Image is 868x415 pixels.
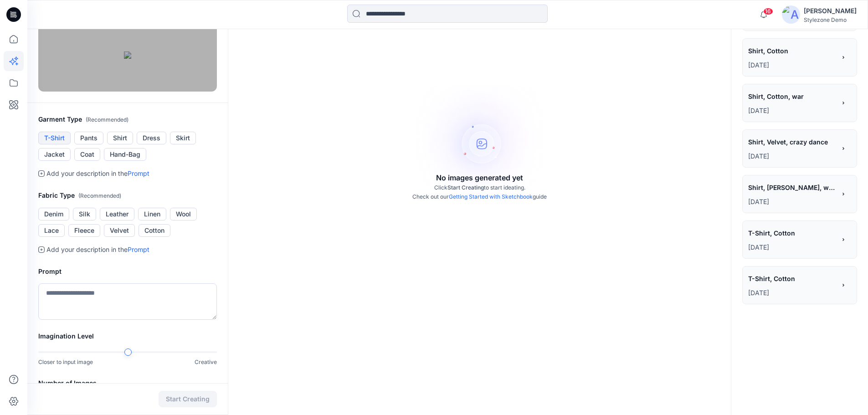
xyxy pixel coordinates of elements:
p: July 01, 2025 [748,60,836,71]
p: Add your description in the [46,168,149,179]
button: Skirt [170,132,196,144]
p: June 17, 2025 [748,242,836,253]
button: Velvet [104,224,135,237]
p: Creative [195,358,217,367]
p: July 01, 2025 [748,151,836,162]
h2: Fabric Type [38,190,217,201]
div: [PERSON_NAME] [804,5,857,16]
button: Jacket [38,148,71,161]
img: avatar [782,5,800,24]
p: Add your description in the [46,244,149,255]
span: T-Shirt, Cotton [748,272,835,285]
p: Closer to input image [38,358,93,367]
span: ( Recommended ) [78,192,121,199]
button: Denim [38,208,69,220]
button: Leather [100,208,134,220]
span: Start Creating [447,184,484,191]
button: Coat [74,148,100,161]
button: Linen [138,208,166,220]
h2: Number of Images [38,378,217,389]
button: Silk [73,208,96,220]
span: T-Shirt, Cotton [748,226,835,240]
a: Prompt [128,246,149,253]
span: Shirt, Cotton, war [748,90,835,103]
button: Shirt [107,132,133,144]
span: Shirt, Cotton, with love By the sea [748,181,835,194]
a: Prompt [128,169,149,177]
h2: Imagination Level [38,331,217,342]
p: July 01, 2025 [748,196,836,207]
button: Fleece [68,224,100,237]
p: July 01, 2025 [748,105,836,116]
button: Hand-Bag [104,148,146,161]
span: 16 [763,8,773,15]
span: Shirt, Cotton [748,44,835,57]
img: b75b262d-c32c-4ceb-a2dd-c5a190ad0807 [124,51,131,59]
span: Shirt, Velvet, crazy dance [748,135,835,149]
p: No images generated yet [436,172,523,183]
button: Cotton [139,224,170,237]
button: Wool [170,208,197,220]
p: Click to start ideating. Check out our guide [412,183,547,201]
button: Lace [38,224,65,237]
h2: Prompt [38,266,217,277]
a: Getting Started with Sketchbook [449,193,533,200]
button: T-Shirt [38,132,71,144]
h2: Garment Type [38,114,217,125]
button: Dress [137,132,166,144]
span: ( Recommended ) [86,116,128,123]
p: June 10, 2025 [748,287,836,298]
div: Stylezone Demo [804,16,857,23]
button: Pants [74,132,103,144]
